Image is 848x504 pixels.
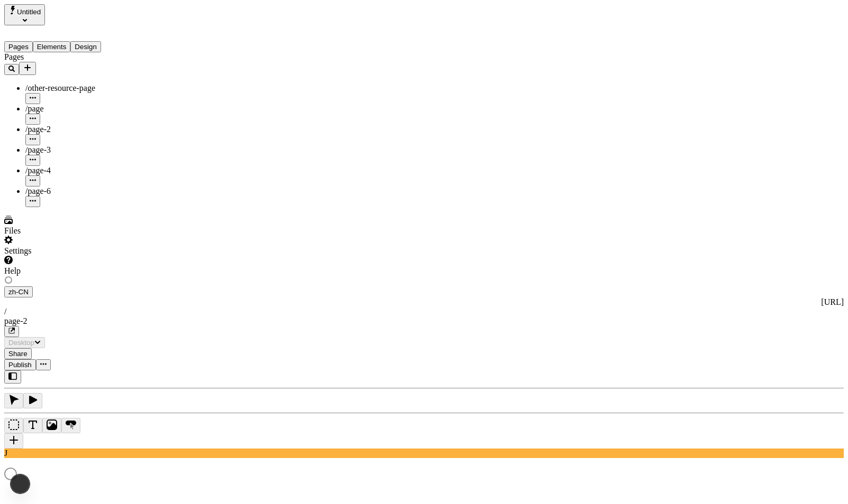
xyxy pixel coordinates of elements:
[4,8,154,18] p: Cookie Test Route
[4,4,45,25] button: Select site
[25,104,44,113] span: /page
[61,418,80,433] button: Button
[4,316,844,326] div: page-2
[4,246,140,256] div: Settings
[25,186,51,195] span: /page-6
[4,297,844,307] div: [URL]
[17,8,41,16] span: Untitled
[25,125,51,134] span: /page-2
[8,288,29,296] span: zh-CN
[8,339,34,347] span: Desktop
[4,449,844,458] div: J
[4,266,140,276] div: Help
[4,348,32,359] button: Share
[8,361,32,369] span: Publish
[4,418,23,433] button: Box
[4,286,33,297] button: Open locale picker
[19,62,36,75] button: Add new
[25,83,95,92] span: /other-resource-page
[4,307,844,316] div: /
[4,41,33,52] button: Pages
[4,337,45,348] button: Desktop
[8,350,28,358] span: Share
[25,166,51,175] span: /page-4
[4,359,36,370] button: Publish
[23,418,42,433] button: Text
[4,52,140,62] div: Pages
[4,226,140,236] div: Files
[42,418,61,433] button: Image
[25,145,51,154] span: /page-3
[70,41,101,52] button: Design
[33,41,71,52] button: Elements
